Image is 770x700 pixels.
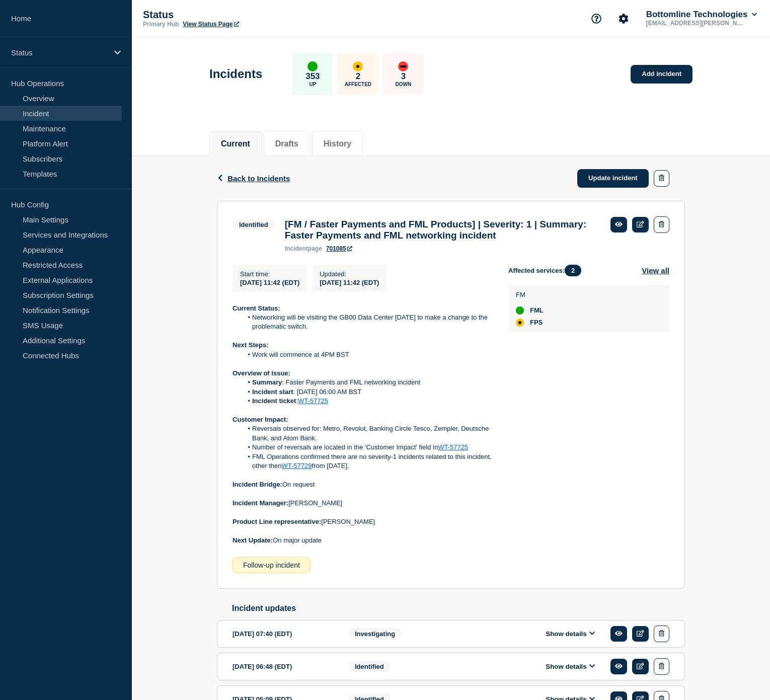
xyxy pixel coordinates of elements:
a: Add incident [631,65,692,84]
button: Bottomline Technologies [644,10,759,20]
a: WT-57729 [282,462,312,470]
li: : Faster Payments and FML networking incident [243,378,493,387]
strong: Summary [252,378,282,386]
li: Work will commence at 4PM BST [243,350,493,359]
span: [DATE] 11:42 (EDT) [240,279,299,286]
span: Investigating [348,628,402,640]
p: Status [143,9,344,21]
p: [PERSON_NAME] [233,499,492,508]
div: up [516,306,524,315]
div: affected [353,61,363,71]
strong: Customer Impact: [233,416,288,423]
h3: [FM / Faster Payments and FML Products] | Severity: 1 | Summary: Faster Payments and FML networki... [285,219,601,241]
h2: Incident updates [232,604,685,613]
p: Status [11,48,108,57]
span: incident [285,245,308,252]
div: [DATE] 06:48 (EDT) [233,658,333,675]
strong: Overview of issue: [233,369,290,377]
div: Follow-up incident [233,557,311,573]
p: Primary Hub [143,21,179,28]
span: Back to Incidents [227,174,290,183]
a: 701085 [326,245,352,252]
span: Affected services: [508,265,586,276]
p: Start time : [240,270,299,278]
button: Show details [543,662,598,671]
p: FM [516,291,544,298]
strong: Incident ticket [252,397,296,405]
strong: Incident start [252,388,293,396]
span: 2 [565,265,581,276]
p: 2 [356,71,360,82]
a: WT-57725 [438,443,468,451]
div: [DATE] 11:42 (EDT) [320,278,379,286]
p: Down [396,82,412,87]
p: [PERSON_NAME] [233,517,492,526]
p: Up [309,82,316,87]
span: FPS [530,319,543,327]
strong: Incident Bridge: [233,481,282,488]
strong: Next Update: [233,536,273,544]
p: Affected [345,82,371,87]
li: Networking will be visiting the GB00 Data Center [DATE] to make a change to the problematic switch. [243,313,493,332]
li: FML Operations confirmed there are no severity-1 incidents related to this incident, other then f... [243,452,493,471]
strong: Next Steps: [233,341,269,349]
p: 353 [305,71,320,82]
h1: Incidents [209,67,262,81]
button: Current [221,139,250,148]
button: Back to Incidents [217,174,290,183]
button: History [324,139,351,148]
span: FML [530,306,544,315]
button: Show details [543,630,598,638]
strong: Current Status: [233,304,280,312]
div: down [398,61,408,71]
li: : [243,397,493,406]
span: Identified [348,661,391,672]
a: View Status Page [183,21,239,28]
a: WT-57725 [298,397,328,405]
button: View all [642,265,669,276]
div: up [307,61,318,71]
div: affected [516,319,524,327]
p: On major update [233,536,492,545]
strong: Incident Manager: [233,499,288,507]
a: Update incident [577,169,649,188]
p: page [285,245,322,252]
p: Updated : [320,270,379,278]
li: Number of reversals are located in the 'Customer Impact' field in [243,443,493,452]
p: 3 [401,71,406,82]
button: Support [586,8,607,29]
button: Account settings [613,8,634,29]
button: Drafts [275,139,298,148]
strong: Product Line representative: [233,518,321,525]
li: Reversals observed for: Metro, Revolut, Banking Circle Tesco, Zempler, Deutsche Bank, and Atom Bank. [243,424,493,443]
p: [EMAIL_ADDRESS][PERSON_NAME][DOMAIN_NAME] [644,20,749,27]
div: [DATE] 07:40 (EDT) [233,626,333,642]
span: Identified [233,219,275,230]
li: : [DATE] 06:00 AM BST [243,387,493,397]
p: On request [233,480,492,489]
